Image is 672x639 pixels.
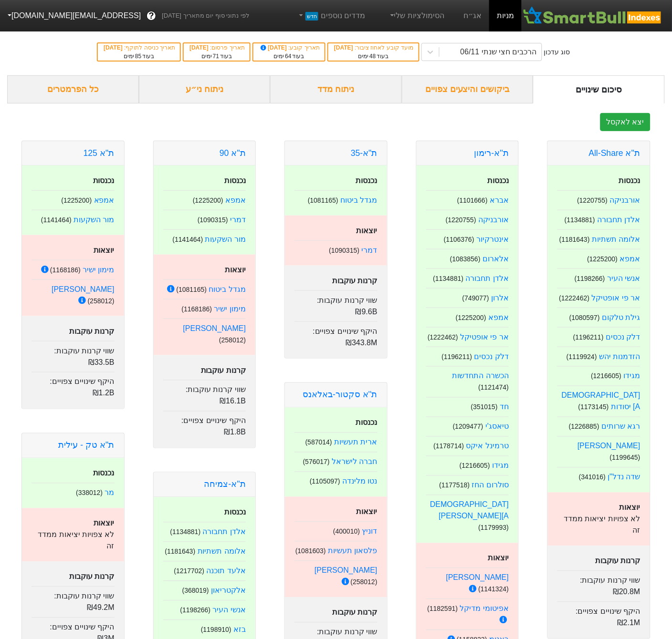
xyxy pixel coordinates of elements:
small: ( 749077 ) [462,294,489,302]
a: מר [105,489,115,497]
small: ( 1134881 ) [433,275,464,282]
a: סולרום החז [472,481,509,489]
a: [PERSON_NAME] [315,567,378,575]
a: אלעד תוכנה [207,567,246,575]
small: ( 1216605 ) [591,372,622,380]
a: אלקטריאון [211,587,246,595]
div: שווי קרנות עוקבות : [557,571,640,598]
a: דמרי [362,246,378,254]
span: 64 [285,53,291,60]
a: אלדן תחבורה [466,274,509,282]
div: הרכבים חצי שנתי 06/11 [461,46,537,58]
span: [DATE] [104,44,124,51]
small: ( 351015 ) [471,403,498,411]
small: ( 1181643 ) [165,548,195,556]
small: ( 1182591 ) [428,605,458,613]
strong: יוצאות [619,504,640,512]
small: ( 1179993 ) [479,524,509,532]
a: אר פי אופטיקל [592,294,640,302]
small: ( 1198266 ) [180,607,210,614]
button: יצא לאקסל [600,113,651,131]
a: גילת טלקום [602,313,640,321]
small: ( 338012 ) [76,489,103,497]
strong: נכנסות [619,176,640,185]
p: לא צפויות יציאות ממדד זה [557,514,640,536]
small: ( 1168186 ) [181,305,212,313]
a: [DEMOGRAPHIC_DATA] יסודות [562,392,640,411]
a: אפיטומי מדיקל [460,605,509,613]
span: 71 [213,53,219,60]
a: ת''א טק - עילית [58,441,114,450]
a: אנשי העיר [608,274,640,282]
div: סוג עדכון [544,47,570,57]
small: ( 1080597 ) [569,314,600,321]
a: מור השקעות [73,216,114,224]
small: ( 1090315 ) [329,247,360,254]
span: 48 [369,53,376,60]
a: אלדן תחבורה [203,528,246,536]
strong: קרנות עוקבות [596,557,640,565]
small: ( 1081165 ) [308,196,338,204]
div: מועד קובע לאחוז ציבור : [333,43,413,52]
small: ( 1225200 ) [588,255,618,263]
small: ( 1101666 ) [457,196,488,204]
strong: קרנות עוקבות [69,327,114,335]
a: אלומה תשתיות [592,235,640,243]
small: ( 1196211 ) [573,333,604,341]
div: ניתוח מדד [270,75,402,103]
small: ( 400010 ) [333,528,360,536]
div: כל הפרמטרים [7,75,139,103]
a: אלרון [491,294,509,302]
small: ( 1225200 ) [61,196,92,204]
a: הסימולציות שלי [385,6,449,25]
strong: יוצאות [357,508,378,516]
small: ( 1196211 ) [442,353,472,361]
small: ( 1178714 ) [434,443,464,450]
a: הכשרה התחדשות [452,372,509,380]
div: תאריך קובע : [258,43,320,52]
a: אלדן תחבורה [598,216,640,224]
div: שווי קרנות עוקבות : [294,290,378,318]
span: [DATE] [259,44,289,51]
small: ( 1222462 ) [559,294,590,302]
a: מימון ישיר [83,266,114,274]
span: ? [149,10,154,22]
span: [DATE] [334,44,355,51]
small: ( 258012 ) [351,578,378,586]
small: ( 1199645 ) [610,454,640,462]
small: ( 1121474 ) [479,384,509,392]
a: אר פי אופטיקל [461,333,509,341]
a: הזדמנות יהש [599,352,640,361]
small: ( 1134881 ) [565,216,595,224]
small: ( 1090315 ) [198,216,228,224]
a: ת"א-35 [351,148,378,158]
strong: קרנות עוקבות [332,277,377,285]
div: תאריך פרסום : [189,43,245,52]
small: ( 1177518 ) [440,482,470,489]
a: אלומה תשתיות [198,547,246,556]
small: ( 1198910 ) [201,626,231,634]
small: ( 1220755 ) [577,196,608,204]
small: ( 1216605 ) [460,462,490,470]
small: ( 1168186 ) [50,266,81,274]
small: ( 1119924 ) [567,353,597,361]
div: בעוד ימים [258,52,320,61]
small: ( 1209477 ) [453,423,483,431]
span: ₪33.5B [88,358,115,366]
a: מדדים נוספיםחדש [294,6,369,25]
a: דמרי [230,216,246,224]
strong: קרנות עוקבות [201,366,246,374]
small: ( 1106376 ) [444,236,474,243]
span: ₪1.8B [224,428,246,436]
small: ( 258012 ) [88,297,115,305]
div: ניתוח ני״ע [139,75,271,103]
small: ( 1081603 ) [295,547,326,555]
a: פלסאון תעשיות [328,547,377,555]
a: [PERSON_NAME] [577,442,640,450]
small: ( 1217702 ) [174,567,204,575]
small: ( 368019 ) [182,587,209,595]
div: היקף שינויים צפויים : [31,372,115,399]
a: אמפא [488,313,509,321]
div: ביקושים והיצעים צפויים [402,75,534,103]
a: דלק נכסים [606,333,640,341]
